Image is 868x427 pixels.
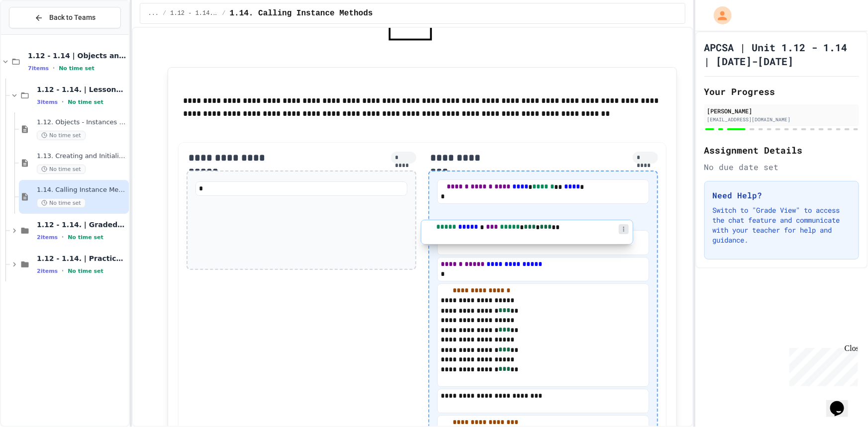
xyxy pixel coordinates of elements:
span: 3 items [37,99,58,105]
span: 2 items [37,234,58,241]
span: / [163,9,166,17]
span: / [222,9,225,17]
h2: Assignment Details [704,143,859,157]
span: 1.12 - 1.14. | Lessons and Notes [37,85,127,94]
span: 1.13. Creating and Initializing Objects: Constructors [37,152,127,161]
div: No due date set [704,161,859,173]
span: 1.14. Calling Instance Methods [37,186,127,194]
span: No time set [68,99,103,105]
span: • [62,98,64,106]
span: 1.12. Objects - Instances of Classes [37,118,127,127]
iframe: chat widget [826,387,858,417]
span: No time set [68,234,103,241]
span: 1.14. Calling Instance Methods [230,7,373,19]
iframe: chat widget [785,344,858,386]
span: • [53,64,55,72]
p: Switch to "Grade View" to access the chat feature and communicate with your teacher for help and ... [713,205,851,245]
h3: Need Help? [713,189,851,201]
span: 7 items [28,65,49,72]
h1: APCSA | Unit 1.12 - 1.14 | [DATE]-[DATE] [704,40,859,68]
div: My Account [703,4,734,27]
h2: Your Progress [704,85,859,98]
span: No time set [68,268,103,274]
span: 1.12 - 1.14. | Graded Labs [37,220,127,229]
span: No time set [37,131,86,140]
span: 1.12 - 1.14. | Practice Labs [37,254,127,263]
button: Back to Teams [9,7,121,28]
span: Back to Teams [49,12,96,23]
div: [EMAIL_ADDRESS][DOMAIN_NAME] [707,116,856,123]
span: • [62,233,64,241]
span: 1.12 - 1.14 | Objects and Instances of Classes [28,51,127,60]
span: 1.12 - 1.14. | Lessons and Notes [170,9,218,17]
span: ... [148,9,159,17]
span: No time set [37,165,86,174]
span: No time set [59,65,95,72]
span: No time set [37,198,86,208]
span: • [62,267,64,275]
div: Chat with us now!Close [4,4,69,63]
span: 2 items [37,268,58,274]
div: [PERSON_NAME] [707,106,856,115]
